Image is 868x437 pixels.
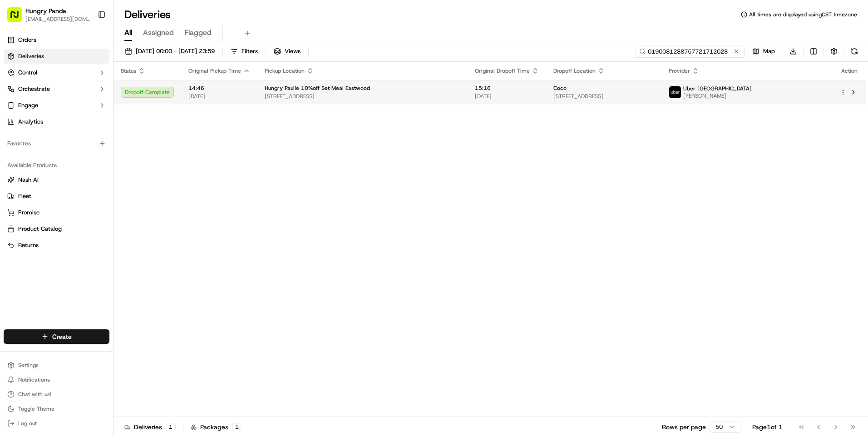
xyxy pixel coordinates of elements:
span: [DATE] [475,93,539,100]
a: Analytics [4,114,109,129]
button: Control [4,65,109,80]
span: [PERSON_NAME] [28,165,74,173]
span: Status [121,67,136,74]
a: 💻API Documentation [73,199,149,216]
button: Notifications [4,373,109,386]
span: Control [18,69,37,77]
img: Asif Zaman Khan [9,157,24,171]
span: Log out [18,420,37,427]
div: We're available if you need us! [41,96,125,103]
img: Nash [9,9,27,27]
button: Product Catalog [4,222,109,236]
span: Settings [18,362,39,369]
button: Nash AI [4,173,109,187]
h1: Deliveries [124,7,171,22]
span: Product Catalog [18,225,62,233]
span: Views [285,47,301,55]
a: Deliveries [4,49,109,64]
span: Engage [18,101,38,109]
span: Provider [669,67,690,74]
span: Hungry Paulie 10%off Set Meal Eastwood [265,84,370,92]
button: Settings [4,359,109,372]
span: • [30,141,33,148]
button: Engage [4,98,109,113]
input: Got a question? Start typing here... [24,59,163,68]
span: 9:54 AM [35,141,57,148]
button: Filters [227,45,262,58]
span: Map [763,47,775,55]
span: Orders [18,36,36,44]
span: [DATE] [188,93,250,100]
span: 8月27日 [80,165,102,173]
div: Favorites [4,136,109,151]
span: Assigned [143,27,174,38]
span: Uber [GEOGRAPHIC_DATA] [683,85,752,92]
span: API Documentation [86,203,146,212]
span: Flagged [185,27,212,38]
a: Fleet [7,192,106,200]
div: Past conversations [9,118,61,125]
span: Dropoff Location [553,67,596,74]
button: See all [141,116,165,127]
p: Rows per page [662,422,706,432]
span: Deliveries [18,52,44,60]
span: Pickup Location [265,67,305,74]
button: Refresh [848,45,861,58]
span: Filters [242,47,258,55]
span: [STREET_ADDRESS] [553,93,654,100]
span: 15:16 [475,84,539,92]
span: Original Pickup Time [188,67,241,74]
a: Nash AI [7,176,106,184]
button: Hungry Panda[EMAIL_ADDRESS][DOMAIN_NAME] [4,4,94,25]
button: Fleet [4,189,109,204]
div: 1 [166,423,176,431]
span: [DATE] 00:00 - [DATE] 23:59 [136,47,215,55]
button: [EMAIL_ADDRESS][DOMAIN_NAME] [25,15,90,23]
span: All times are displayed using CST timezone [749,11,857,18]
button: Returns [4,238,109,253]
div: Available Products [4,158,109,173]
div: 1 [232,423,242,431]
div: Action [840,67,859,74]
button: Promise [4,205,109,220]
button: Log out [4,417,109,430]
span: Analytics [18,118,43,126]
span: Notifications [18,376,50,383]
button: [DATE] 00:00 - [DATE] 23:59 [121,45,219,58]
img: 1736555255976-a54dd68f-1ca7-489b-9aae-adbdc363a1c4 [9,87,25,103]
div: Page 1 of 1 [752,422,783,432]
div: 📗 [9,204,16,211]
button: Chat with us! [4,388,109,401]
span: Knowledge Base [18,203,69,212]
div: Start new chat [41,87,149,96]
span: [STREET_ADDRESS] [265,93,460,100]
a: Returns [7,241,106,249]
button: Views [270,45,305,58]
span: Fleet [18,192,31,200]
div: 💻 [77,204,84,211]
button: Hungry Panda [25,6,66,15]
button: Start new chat [154,89,165,100]
button: Map [748,45,779,58]
span: Toggle Theme [18,405,54,412]
span: Pylon [90,225,110,232]
span: Returns [18,241,39,249]
span: Original Dropoff Time [475,67,530,74]
span: Nash AI [18,176,39,184]
button: Orchestrate [4,82,109,96]
span: Promise [18,209,39,217]
span: 14:46 [188,84,250,92]
a: Powered byPylon [64,225,110,232]
span: Orchestrate [18,85,50,93]
span: • [75,165,79,173]
a: 📗Knowledge Base [5,199,73,216]
img: 8016278978528_b943e370aa5ada12b00a_72.png [19,87,35,103]
span: All [124,27,132,38]
a: Product Catalog [7,225,106,233]
div: Deliveries [124,422,176,432]
p: Welcome 👋 [9,36,165,51]
a: Promise [7,209,106,217]
a: Orders [4,33,109,47]
input: Type to search [636,45,745,58]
